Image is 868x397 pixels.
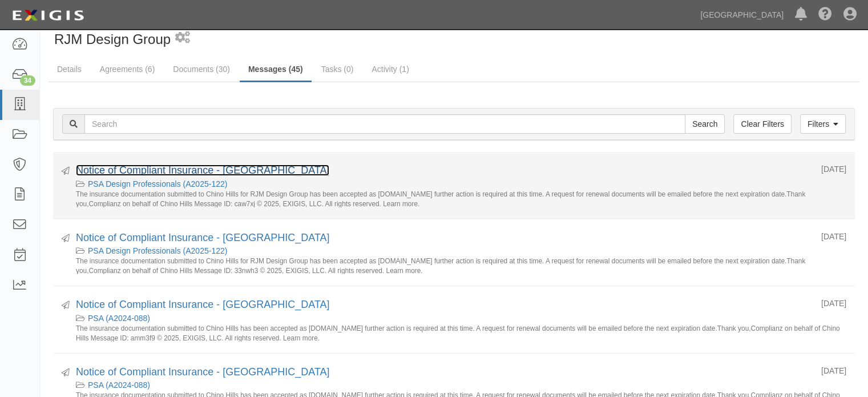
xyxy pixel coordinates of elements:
[363,58,417,81] a: Activity (1)
[62,302,70,310] i: Sent
[88,246,227,255] a: PSA Design Professionals (A2025-122)
[695,3,789,26] a: [GEOGRAPHIC_DATA]
[76,324,846,342] small: The insurance documentation submitted to Chino Hills has been accepted as [DOMAIN_NAME] further a...
[76,165,329,176] a: Notice of Compliant Insurance - [GEOGRAPHIC_DATA]
[76,366,329,378] a: Notice of Compliant Insurance - [GEOGRAPHIC_DATA]
[76,163,813,178] div: Notice of Compliant Insurance - Chino Hills
[76,312,846,324] div: PSA (A2024-088)
[76,231,813,246] div: Notice of Compliant Insurance - Chino Hills
[76,298,813,312] div: Notice of Compliant Insurance - Chino Hills
[54,31,171,47] span: RJM Design Group
[62,369,70,377] i: Sent
[685,114,725,134] input: Search
[240,58,312,82] a: Messages (45)
[20,75,35,86] div: 34
[175,32,190,44] i: 1 scheduled workflow
[49,20,446,49] div: RJM Design Group
[76,299,329,310] a: Notice of Compliant Insurance - [GEOGRAPHIC_DATA]
[821,365,846,376] div: [DATE]
[9,5,87,26] img: logo-5460c22ac91f19d4615b14bd174203de0afe785f0fc80cf4dbbc73dc1793850b.png
[76,365,813,380] div: Notice of Compliant Insurance - Chino Hills
[164,58,239,81] a: Documents (30)
[62,167,70,175] i: Sent
[76,232,329,243] a: Notice of Compliant Insurance - [GEOGRAPHIC_DATA]
[800,114,846,134] a: Filters
[91,58,163,81] a: Agreements (6)
[821,298,846,309] div: [DATE]
[76,256,846,274] small: The insurance documentation submitted to Chino Hills for RJM Design Group has been accepted as [D...
[84,114,685,134] input: Search
[76,190,846,207] small: The insurance documentation submitted to Chino Hills for RJM Design Group has been accepted as [D...
[62,235,70,243] i: Sent
[88,179,227,189] a: PSA Design Professionals (A2025-122)
[76,379,846,391] div: PSA (A2024-088)
[821,231,846,242] div: [DATE]
[88,380,150,390] a: PSA (A2024-088)
[76,178,846,190] div: PSA Design Professionals (A2025-122)
[821,163,846,175] div: [DATE]
[76,245,846,256] div: PSA Design Professionals (A2025-122)
[49,58,90,81] a: Details
[88,314,150,323] a: PSA (A2024-088)
[733,114,791,134] a: Clear Filters
[313,58,362,81] a: Tasks (0)
[818,8,832,22] i: Help Center - Complianz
